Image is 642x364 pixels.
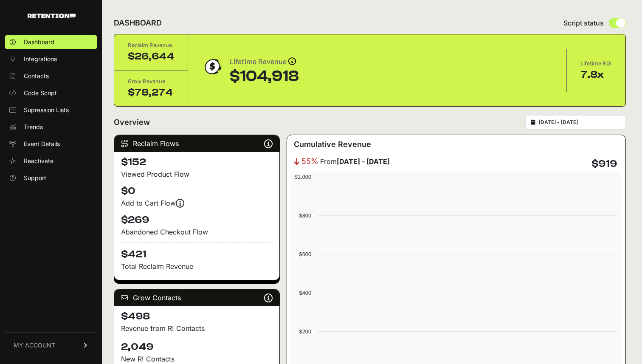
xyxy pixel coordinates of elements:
[24,89,57,97] span: Code Script
[121,213,273,227] h4: $269
[121,155,273,169] h4: $152
[28,14,76,18] img: Retention.com
[5,52,97,66] a: Integrations
[121,198,273,208] div: Add to Cart Flow
[337,157,390,166] strong: [DATE] - [DATE]
[295,174,311,180] text: $1,000
[128,86,174,99] div: $78,274
[5,154,97,168] a: Reactivate
[121,184,273,198] h4: $0
[5,332,97,358] a: MY ACCOUNT
[14,341,55,350] span: MY ACCOUNT
[299,251,311,257] text: $600
[299,212,311,219] text: $800
[580,68,612,82] div: 7.8x
[230,56,299,68] div: Lifetime Revenue
[114,17,162,29] h2: DASHBOARD
[24,174,46,182] span: Support
[5,103,97,117] a: Supression Lists
[128,77,174,86] div: Grow Revenue
[121,323,273,333] p: Revenue from R! Contacts
[24,38,54,46] span: Dashboard
[294,138,371,150] h3: Cumulative Revenue
[128,41,174,50] div: Reclaim Revenue
[121,261,273,271] p: Total Reclaim Revenue
[121,310,273,323] h4: $498
[320,156,390,166] span: From
[121,354,273,364] p: New R! Contacts
[128,50,174,63] div: $26,644
[121,227,273,237] div: Abandoned Checkout Flow
[24,106,69,114] span: Supression Lists
[301,155,318,167] span: 55%
[5,137,97,151] a: Event Details
[121,340,273,354] h4: 2,049
[24,140,60,148] span: Event Details
[24,157,53,165] span: Reactivate
[202,56,223,77] img: dollar-coin-05c43ed7efb7bc0c12610022525b4bbbb207c7efeef5aecc26f025e68dcafac9.png
[114,289,279,306] div: Grow Contacts
[121,169,273,179] div: Viewed Product Flow
[24,123,43,131] span: Trends
[114,116,150,128] h2: Overview
[563,18,604,28] span: Script status
[591,157,617,171] h4: $919
[121,242,273,261] h4: $421
[114,135,279,152] div: Reclaim Flows
[5,171,97,185] a: Support
[299,290,311,296] text: $400
[5,120,97,134] a: Trends
[299,328,311,335] text: $200
[24,72,49,80] span: Contacts
[5,35,97,49] a: Dashboard
[24,55,57,63] span: Integrations
[580,59,612,68] div: Lifetime ROI
[5,86,97,100] a: Code Script
[230,68,299,85] div: $104,918
[5,69,97,83] a: Contacts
